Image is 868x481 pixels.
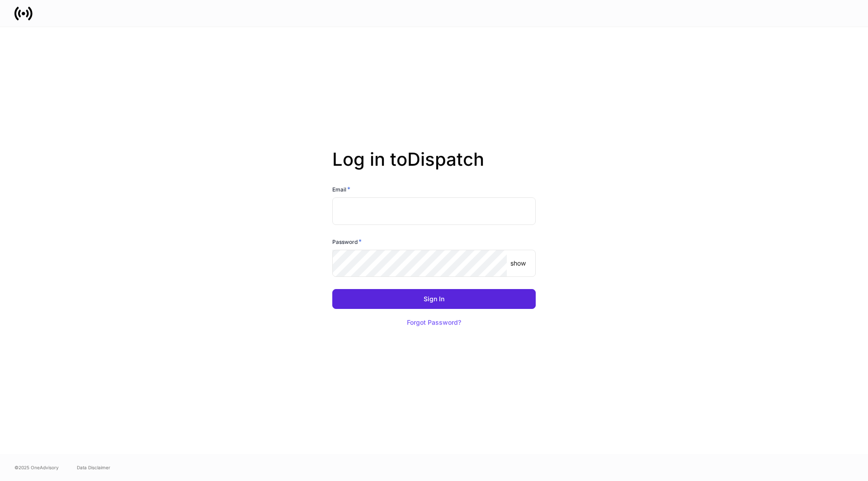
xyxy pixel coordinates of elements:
button: Sign In [332,289,536,309]
div: Forgot Password? [407,319,461,326]
a: Data Disclaimer [77,464,110,471]
span: © 2025 OneAdvisory [14,464,59,471]
div: Sign In [424,296,444,302]
h6: Email [332,185,350,194]
p: show [510,259,526,268]
h2: Log in to Dispatch [332,149,536,185]
h6: Password [332,237,362,246]
button: Forgot Password? [396,313,472,332]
